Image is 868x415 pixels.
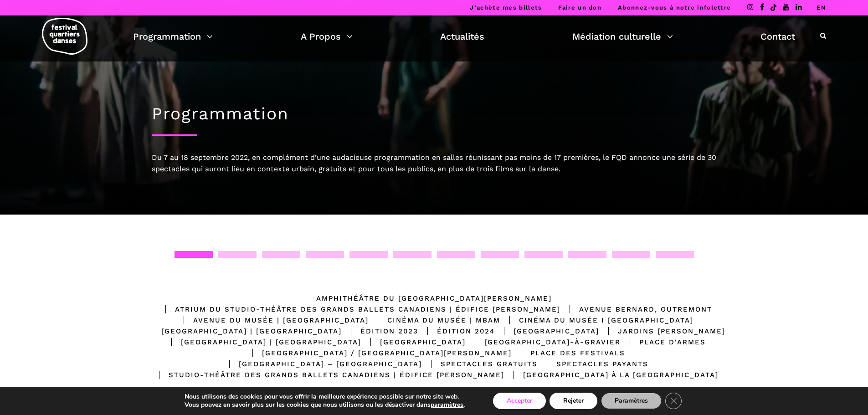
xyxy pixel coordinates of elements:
p: Nous utilisons des cookies pour vous offrir la meilleure expérience possible sur notre site web. [185,393,465,401]
div: Place des Festivals [512,348,625,359]
button: Rejeter [550,393,597,409]
img: logo-fqd-med [42,18,87,55]
div: Place d'Armes [621,337,706,348]
div: [GEOGRAPHIC_DATA] | [GEOGRAPHIC_DATA] [143,326,342,337]
div: Édition 2024 [418,326,495,337]
h1: Programmation [152,104,717,124]
div: [GEOGRAPHIC_DATA]-à-Gravier [466,337,621,348]
a: A Propos [301,29,353,44]
div: [GEOGRAPHIC_DATA] / [GEOGRAPHIC_DATA][PERSON_NAME] [243,348,512,359]
div: Édition 2023 [342,326,418,337]
div: Avenue du Musée | [GEOGRAPHIC_DATA] [175,315,369,326]
div: [GEOGRAPHIC_DATA] | [GEOGRAPHIC_DATA] [162,337,361,348]
div: Atrium du Studio-Théâtre des Grands Ballets Canadiens | Édifice [PERSON_NAME] [156,304,560,315]
a: Abonnez-vous à notre infolettre [618,4,731,11]
div: Cinéma du Musée | MBAM [369,315,500,326]
div: [GEOGRAPHIC_DATA] à la [GEOGRAPHIC_DATA] [504,369,719,380]
div: Cinéma du Musée I [GEOGRAPHIC_DATA] [500,315,693,326]
p: Vous pouvez en savoir plus sur les cookies que nous utilisons ou les désactiver dans . [185,401,465,409]
div: Du 7 au 18 septembre 2022, en complément d’une audacieuse programmation en salles réunissant pas ... [152,152,717,175]
button: Paramètres [601,393,662,409]
button: Close GDPR Cookie Banner [665,393,682,409]
div: Jardins [PERSON_NAME] [599,326,725,337]
button: paramètres [431,401,463,409]
div: Spectacles Payants [538,359,648,369]
div: [GEOGRAPHIC_DATA] [361,337,466,348]
a: J’achète mes billets [470,4,542,11]
div: Amphithéâtre du [GEOGRAPHIC_DATA][PERSON_NAME] [316,293,552,304]
a: Médiation culturelle [572,29,673,44]
div: Avenue Bernard, Outremont [560,304,712,315]
a: Programmation [133,29,213,44]
a: Faire un don [558,4,601,11]
a: Contact [760,29,795,44]
div: Spectacles gratuits [422,359,538,369]
div: [GEOGRAPHIC_DATA] – [GEOGRAPHIC_DATA] [220,359,422,369]
a: Actualités [440,29,484,44]
div: Studio-Théâtre des Grands Ballets Canadiens | Édifice [PERSON_NAME] [150,369,504,380]
div: [GEOGRAPHIC_DATA] [495,326,599,337]
a: EN [817,4,826,11]
button: Accepter [493,393,546,409]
